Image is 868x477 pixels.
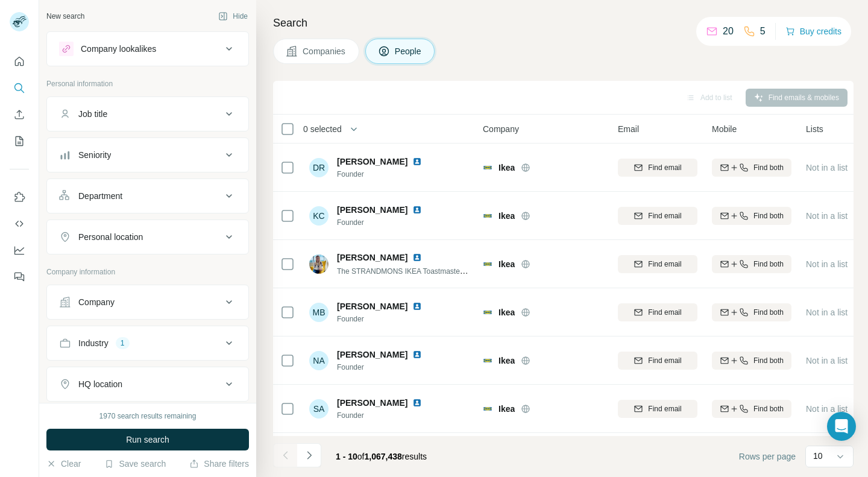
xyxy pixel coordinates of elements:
[712,123,737,135] span: Mobile
[618,159,697,177] button: Find email
[483,308,492,317] img: Logo of Ikea
[806,404,848,414] span: Not in a list
[412,350,422,359] img: LinkedIn logo
[498,355,515,367] span: Ikea
[78,149,111,161] div: Seniority
[760,24,766,39] p: 5
[47,329,248,358] button: Industry1
[648,210,681,221] span: Find email
[753,403,784,414] span: Find both
[806,308,848,317] span: Not in a list
[806,211,848,221] span: Not in a list
[78,296,115,308] div: Company
[78,190,122,202] div: Department
[10,239,29,261] button: Dashboard
[336,452,427,461] span: results
[46,267,249,277] p: Company information
[46,458,81,470] button: Clear
[189,458,249,470] button: Share filters
[47,370,248,399] button: HQ location
[365,452,402,461] span: 1,067,438
[309,399,329,419] div: SA
[78,337,108,349] div: Industry
[498,210,515,222] span: Ikea
[806,356,848,365] span: Not in a list
[412,157,422,166] img: LinkedIn logo
[337,410,436,421] span: Founder
[10,186,29,208] button: Use Surfe on LinkedIn
[498,258,515,270] span: Ikea
[827,412,856,441] div: Open Intercom Messenger
[10,266,29,288] button: Feedback
[712,159,791,177] button: Find both
[618,255,697,273] button: Find email
[753,162,784,173] span: Find both
[806,259,848,269] span: Not in a list
[337,314,436,324] span: Founder
[412,253,422,262] img: LinkedIn logo
[648,259,681,270] span: Find email
[395,45,423,57] span: People
[47,100,248,128] button: Job title
[618,303,697,321] button: Find email
[78,231,143,243] div: Personal location
[309,158,329,177] div: DR
[498,162,515,174] span: Ikea
[648,355,681,366] span: Find email
[337,300,407,312] span: [PERSON_NAME]
[47,34,248,63] button: Company lookalikes
[99,411,197,422] div: 1970 search results remaining
[104,458,166,470] button: Save search
[337,156,407,168] span: [PERSON_NAME]
[10,213,29,235] button: Use Surfe API
[297,443,321,467] button: Navigate to next page
[483,259,492,269] img: Logo of Ikea
[618,123,639,135] span: Email
[483,123,519,135] span: Company
[46,429,249,450] button: Run search
[337,266,568,276] span: The STRANDMONS IKEA Toastmasters Club - Founder & the President
[47,182,248,210] button: Department
[483,211,492,221] img: Logo of Ikea
[337,362,436,373] span: Founder
[337,397,407,409] span: [PERSON_NAME]
[126,434,169,446] span: Run search
[357,452,365,461] span: of
[412,398,422,408] img: LinkedIn logo
[739,450,796,463] span: Rows per page
[337,251,407,264] span: [PERSON_NAME]
[618,400,697,418] button: Find email
[47,141,248,169] button: Seniority
[483,356,492,365] img: Logo of Ikea
[712,352,791,370] button: Find both
[337,204,407,216] span: [PERSON_NAME]
[47,288,248,317] button: Company
[753,355,784,366] span: Find both
[412,302,422,311] img: LinkedIn logo
[309,254,329,274] img: Avatar
[813,450,823,462] p: 10
[337,217,436,228] span: Founder
[712,207,791,225] button: Find both
[10,130,29,152] button: My lists
[337,169,436,180] span: Founder
[618,207,697,225] button: Find email
[10,51,29,72] button: Quick start
[46,11,84,22] div: New search
[498,403,515,415] span: Ikea
[336,452,357,461] span: 1 - 10
[712,255,791,273] button: Find both
[618,352,697,370] button: Find email
[309,303,329,322] div: MB
[10,77,29,99] button: Search
[10,104,29,125] button: Enrich CSV
[337,349,407,361] span: [PERSON_NAME]
[46,78,249,89] p: Personal information
[309,206,329,226] div: KC
[273,14,854,31] h4: Search
[303,45,347,57] span: Companies
[210,7,256,25] button: Hide
[712,303,791,321] button: Find both
[753,210,784,221] span: Find both
[498,306,515,318] span: Ikea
